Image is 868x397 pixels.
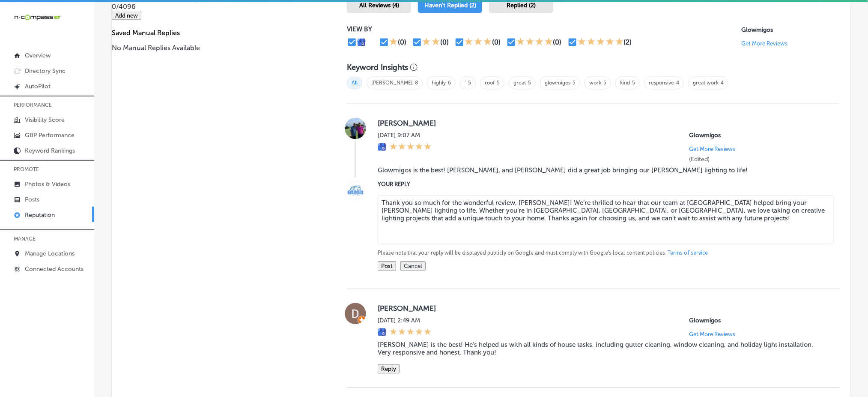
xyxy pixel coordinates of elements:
a: Terms of service [668,250,708,257]
a: 8 [415,80,418,86]
div: (0) [398,38,406,46]
button: Post [378,262,396,271]
p: Get More Reviews [689,331,736,338]
p: Manage Locations [25,250,75,257]
p: AutoPilot [25,83,51,90]
div: 4 Stars [516,37,553,48]
p: Glowmigos [742,26,840,33]
label: [PERSON_NAME] [378,304,826,313]
span: Replied (2) [507,2,536,9]
a: work [589,80,601,86]
label: Saved Manual Replies [112,29,180,37]
div: 5 Stars [390,328,432,337]
a: 5 [603,80,606,86]
a: 5 [468,80,471,86]
div: (0) [553,38,562,46]
span: All Reviews (4) [359,2,399,9]
p: No Manual Replies Available [112,44,330,52]
p: Reputation [25,211,55,219]
div: 5 Stars [390,143,432,152]
label: [DATE] 2:49 AM [378,317,432,325]
img: 660ab0bf-5cc7-4cb8-ba1c-48b5ae0f18e60NCTV_CLogo_TV_Black_-500x88.png [14,13,61,21]
a: great [513,80,526,86]
a: highly [432,80,446,86]
label: [PERSON_NAME] [378,119,826,128]
p: GBP Performance [25,132,75,139]
a: ’ [465,80,466,86]
button: Add new [112,11,141,20]
div: (0) [492,38,501,46]
p: Connected Accounts [25,265,84,273]
a: kind [620,80,630,86]
div: 2 Stars [422,37,440,48]
label: [DATE] 9:07 AM [378,132,432,139]
p: Visibility Score [25,116,65,123]
a: great work [693,80,719,86]
p: Get More Reviews [742,40,788,47]
p: Posts [25,196,39,203]
h3: Keyword Insights [347,63,408,72]
p: Please note that your reply will be displayed publicly on Google and must comply with Google's lo... [378,250,826,257]
a: roof [485,80,495,86]
blockquote: Glowmigos is the best! [PERSON_NAME], and [PERSON_NAME] did a great job bringing our [PERSON_NAME... [378,167,826,174]
blockquote: [PERSON_NAME] is the best! He’s helped us with all kinds of house tasks, including gutter cleanin... [378,341,826,357]
textarea: Thank you so much for the wonderful review, [PERSON_NAME]! We’re thrilled to hear that our team a... [378,195,834,244]
p: Directory Sync [25,67,66,75]
label: (Edited) [689,156,710,163]
button: Cancel [400,262,426,271]
a: 5 [573,80,576,86]
p: Glowmigos [689,317,826,325]
span: Haven't Replied (2) [424,2,476,9]
button: Reply [378,364,400,374]
div: 5 Stars [578,37,624,48]
p: VIEW BY [347,25,741,33]
a: responsive [649,80,674,86]
a: 5 [497,80,500,86]
a: 6 [448,80,451,86]
a: 4 [676,80,679,86]
div: 1 Star [389,37,398,48]
a: glowmigos [545,80,570,86]
img: Image [345,180,366,202]
label: YOUR REPLY [378,181,826,188]
a: 5 [632,80,635,86]
a: 5 [528,80,531,86]
p: Get More Reviews [689,146,736,153]
div: 3 Stars [465,37,492,48]
a: [PERSON_NAME] [371,80,413,86]
p: Glowmigos [689,132,826,139]
p: Overview [25,52,51,59]
p: Keyword Rankings [25,147,75,154]
div: (2) [624,38,632,46]
div: (0) [440,38,449,46]
p: 0/4096 [112,3,330,11]
a: 4 [721,80,724,86]
p: Photos & Videos [25,180,70,188]
span: All [347,77,362,90]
